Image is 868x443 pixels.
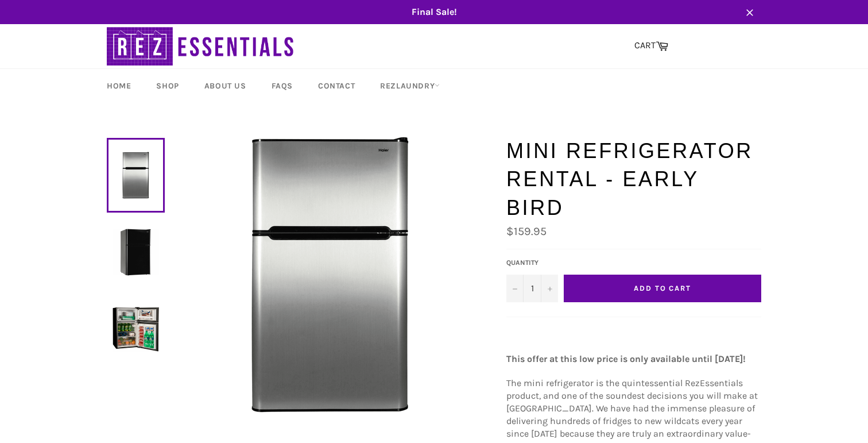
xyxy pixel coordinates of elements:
a: Home [95,69,142,103]
strong: This offer at this low price is only available until [DATE]! [506,353,746,364]
a: RezLaundry [369,69,451,103]
a: About Us [193,69,258,103]
span: Final Sale! [95,6,773,18]
label: Quantity [506,258,558,268]
img: Mini Refrigerator Rental - Early Bird [113,306,159,352]
img: RezEssentials [107,24,296,68]
img: Mini Refrigerator Rental - Early Bird [113,229,159,275]
button: Decrease quantity [506,275,524,302]
button: Add to Cart [564,275,761,302]
span: $159.95 [506,225,547,238]
h1: Mini Refrigerator Rental - Early Bird [506,137,761,222]
a: CART [629,34,674,58]
a: Contact [307,69,366,103]
a: FAQs [260,69,304,103]
a: Shop [145,69,190,103]
button: Increase quantity [541,275,558,302]
span: Add to Cart [634,284,691,292]
img: Mini Refrigerator Rental - Early Bird [192,137,468,413]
